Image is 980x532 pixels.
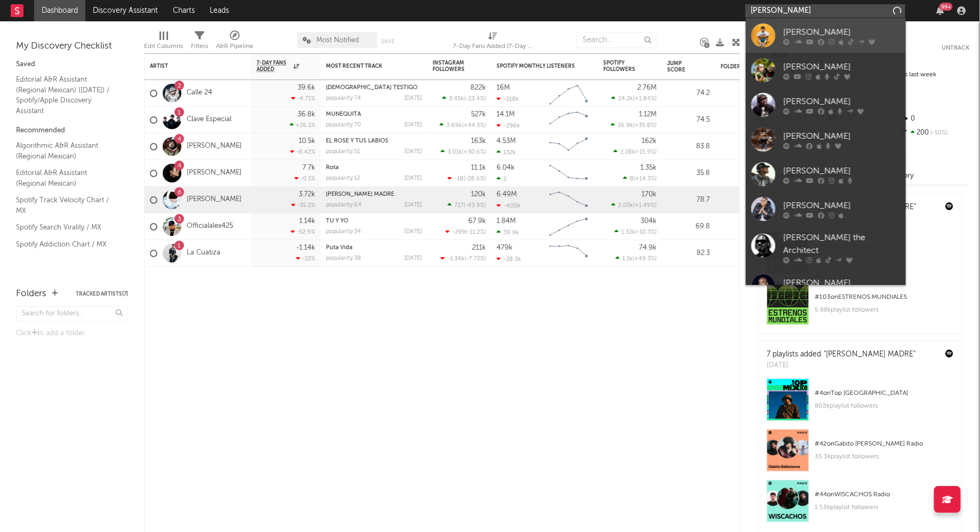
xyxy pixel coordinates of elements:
[187,89,212,98] a: Calle 24
[216,27,253,58] div: A&R Pipeline
[545,160,593,187] svg: Chart title
[759,282,961,333] a: #103onESTRENOS MUNDIALES5.68kplaylist followers
[759,429,961,480] a: #42onGabito [PERSON_NAME] Radio35.3kplaylist followers
[942,43,969,53] button: Untrack
[291,202,315,209] div: -35.2 %
[16,140,117,162] a: Algorithmic A&R Assistant (Regional Mexican)
[497,122,520,129] div: -296k
[614,148,657,155] div: ( )
[497,164,515,171] div: 6.04k
[783,164,901,177] div: [PERSON_NAME]
[326,112,422,117] div: MUÑEQUITA
[622,229,635,235] span: 1.32k
[939,3,953,11] div: 99 +
[667,114,710,126] div: 74.5
[404,122,422,128] div: [DATE]
[448,202,486,209] div: ( )
[187,142,242,151] a: [PERSON_NAME]
[442,95,486,102] div: ( )
[404,229,422,235] div: [DATE]
[667,87,710,100] div: 74.2
[191,27,208,58] div: Filters
[545,107,593,133] svg: Chart title
[783,26,901,38] div: [PERSON_NAME]
[326,96,361,101] div: popularity: 74
[497,176,507,182] div: 2
[144,27,183,58] div: Edit Columns
[326,245,422,251] div: Puta Vida
[187,222,233,231] a: Officialalex425
[898,112,969,126] div: 0
[294,175,315,182] div: -0.1 %
[545,213,593,240] svg: Chart title
[299,138,315,145] div: 10.5k
[497,218,516,225] div: 1.84M
[144,40,183,53] div: Edit Columns
[618,123,633,129] span: 26.9k
[471,111,486,118] div: 527k
[216,40,253,53] div: A&R Pipeline
[290,148,315,155] div: -8.42 %
[187,195,242,204] a: [PERSON_NAME]
[467,229,484,235] span: -11.2 %
[783,60,901,73] div: [PERSON_NAME]
[404,202,422,208] div: [DATE]
[497,244,513,251] div: 479k
[638,84,657,91] div: 2.76M
[76,291,128,297] button: Tracked Artists(7)
[299,191,315,198] div: 3.72k
[440,122,486,129] div: ( )
[298,84,315,91] div: 39.6k
[783,276,901,289] div: [PERSON_NAME]
[316,37,359,44] span: Most Notified
[611,122,657,129] div: ( )
[815,438,953,450] div: # 42 on Gabito [PERSON_NAME] Radio
[465,203,484,209] span: -43.9 %
[639,244,657,251] div: 74.9k
[257,60,291,73] span: 7-Day Fans Added
[641,218,657,225] div: 304k
[326,138,388,144] a: EL ROSE Y TUS LABIOS
[453,27,533,58] div: 7-Day Fans Added (7-Day Fans Added)
[16,58,128,71] div: Saved
[898,126,969,140] div: 200
[296,255,315,262] div: -22 %
[824,351,915,358] a: "[PERSON_NAME] MADRE"
[667,220,710,233] div: 69.8
[783,199,901,212] div: [PERSON_NAME]
[447,123,462,129] span: 3.69k
[667,194,710,207] div: 78.7
[611,202,657,209] div: ( )
[299,218,315,225] div: 1.14k
[815,488,953,501] div: # 44 on WISCACHOS Radio
[783,130,901,142] div: [PERSON_NAME]
[497,191,517,198] div: 6.49M
[471,164,486,171] div: 11.1k
[404,149,422,155] div: [DATE]
[187,169,242,178] a: [PERSON_NAME]
[929,130,948,136] span: -50 %
[815,291,953,304] div: # 103 on ESTRENOS MUNDIALES
[759,480,961,530] a: #44onWISCACHOS Radio1.53kplaylist followers
[326,192,394,197] a: [PERSON_NAME] MADRE
[449,96,464,102] span: 3.45k
[16,194,117,216] a: Spotify Track Velocity Chart / MX
[746,18,906,53] a: [PERSON_NAME]
[634,256,655,262] span: +49.3 %
[452,229,466,235] span: -299
[16,167,117,189] a: Editorial A&R Assistant (Regional Mexican)
[471,84,486,91] div: 822k
[545,80,593,107] svg: Chart title
[187,249,220,258] a: La Cuatiza
[16,239,117,250] a: Spotify Addiction Chart / MX
[815,400,953,412] div: 802k playlist followers
[326,138,422,144] div: EL ROSE Y TUS LABIOS
[635,96,655,102] span: +1.84 %
[445,228,486,235] div: ( )
[623,175,657,182] div: ( )
[326,202,362,208] div: popularity: 64
[326,218,348,224] a: TU Y YO
[545,240,593,267] svg: Chart title
[326,63,406,69] div: Most Recent Track
[448,256,465,262] span: -1.34k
